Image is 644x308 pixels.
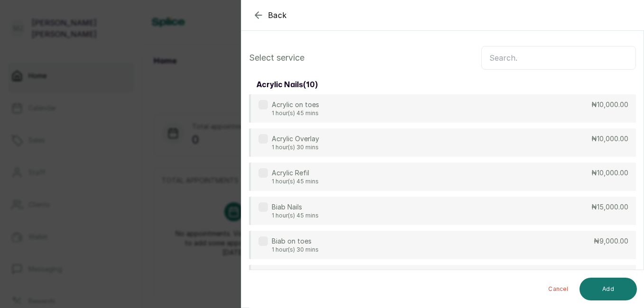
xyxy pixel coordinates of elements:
button: Cancel [541,278,576,300]
h3: acrylic nails ( 10 ) [257,79,318,91]
p: ₦10,000.00 [591,100,628,109]
p: Biab on toes [272,236,319,246]
p: Acrylic Overlay [272,134,319,144]
p: ₦10,000.00 [591,168,628,178]
p: Acrylic on toes [272,100,319,109]
p: 1 hour(s) 45 mins [272,212,319,219]
p: Acrylic Refil [272,168,319,178]
p: Biab Nails [272,202,319,212]
p: Select service [249,51,304,64]
p: 1 hour(s) 45 mins [272,109,319,117]
input: Search. [481,46,636,70]
p: ₦15,000.00 [591,202,628,212]
p: ₦9,000.00 [594,236,628,246]
span: Back [268,9,287,21]
button: Add [580,278,637,300]
p: ₦10,000.00 [591,134,628,144]
p: 1 hour(s) 30 mins [272,246,319,254]
p: 1 hour(s) 45 mins [272,178,319,185]
button: Back [253,9,287,21]
p: 1 hour(s) 30 mins [272,144,319,151]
